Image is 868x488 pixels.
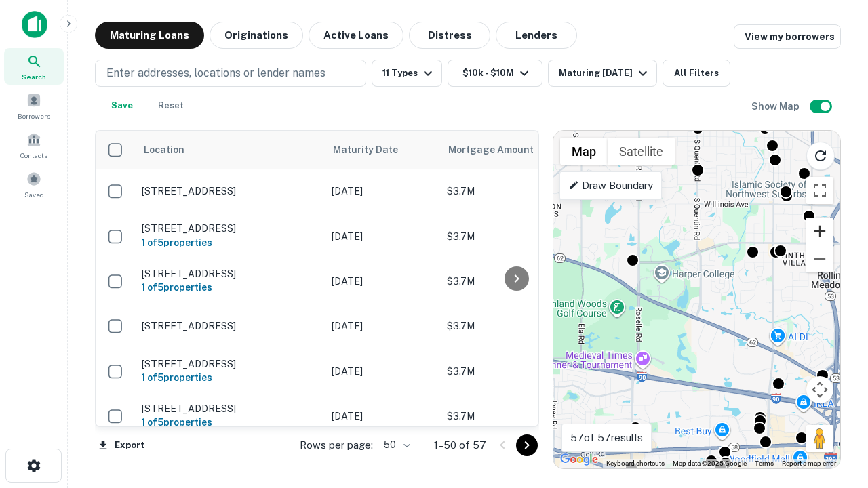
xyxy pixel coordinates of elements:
[332,184,433,199] p: [DATE]
[755,460,774,467] a: Terms (opens in new tab)
[447,364,583,379] p: $3.7M
[806,142,835,170] button: Reload search area
[673,460,747,467] span: Map data ©2025 Google
[568,178,653,194] p: Draw Boundary
[447,229,583,244] p: $3.7M
[332,409,433,424] p: [DATE]
[553,131,840,468] div: 0 0
[332,229,433,244] p: [DATE]
[557,451,601,468] a: Open this area in Google Maps (opens a new window)
[210,22,303,49] button: Originations
[448,142,551,158] span: Mortgage Amount
[440,131,589,169] th: Mortgage Amount
[142,358,318,370] p: [STREET_ADDRESS]
[734,24,841,49] a: View my borrowers
[447,184,583,199] p: $3.7M
[806,425,833,452] button: Drag Pegman onto the map to open Street View
[447,319,583,333] p: $3.7M
[142,185,318,197] p: [STREET_ADDRESS]
[24,189,44,200] span: Saved
[332,274,433,289] p: [DATE]
[142,280,318,295] h6: 1 of 5 properties
[447,274,583,289] p: $3.7M
[4,166,64,203] a: Saved
[325,131,440,169] th: Maturity Date
[142,415,318,430] h6: 1 of 5 properties
[106,65,325,81] p: Enter addresses, locations or lender names
[496,22,577,49] button: Lenders
[332,364,433,379] p: [DATE]
[557,451,601,468] img: Google
[516,434,538,456] button: Go to next page
[608,138,675,165] button: Show satellite imagery
[570,430,643,446] p: 57 of 57 results
[95,22,204,49] button: Maturing Loans
[434,437,486,453] p: 1–50 of 57
[333,142,416,158] span: Maturity Date
[300,437,373,453] p: Rows per page:
[409,22,490,49] button: Distress
[372,60,442,87] button: 11 Types
[18,110,50,121] span: Borrowers
[378,435,412,455] div: 50
[806,218,833,245] button: Zoom in
[782,460,836,467] a: Report a map error
[20,150,47,161] span: Contacts
[806,177,833,204] button: Toggle fullscreen view
[22,11,47,38] img: capitalize-icon.png
[4,87,64,124] a: Borrowers
[142,222,318,235] p: [STREET_ADDRESS]
[142,403,318,415] p: [STREET_ADDRESS]
[142,370,318,385] h6: 1 of 5 properties
[4,127,64,163] a: Contacts
[606,459,665,468] button: Keyboard shortcuts
[95,435,148,455] button: Export
[447,409,583,424] p: $3.7M
[800,336,868,401] iframe: Chat Widget
[142,320,318,332] p: [STREET_ADDRESS]
[548,60,657,87] button: Maturing [DATE]
[135,131,325,169] th: Location
[751,99,802,114] h6: Show Map
[100,92,144,119] button: Save your search to get updates of matches that match your search criteria.
[559,65,651,81] div: Maturing [DATE]
[142,235,318,250] h6: 1 of 5 properties
[143,142,184,158] span: Location
[142,268,318,280] p: [STREET_ADDRESS]
[560,138,608,165] button: Show street map
[332,319,433,333] p: [DATE]
[448,60,542,87] button: $10k - $10M
[663,60,730,87] button: All Filters
[309,22,403,49] button: Active Loans
[95,60,366,87] button: Enter addresses, locations or lender names
[22,71,46,82] span: Search
[4,48,64,85] a: Search
[149,92,193,119] button: Reset
[806,245,833,272] button: Zoom out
